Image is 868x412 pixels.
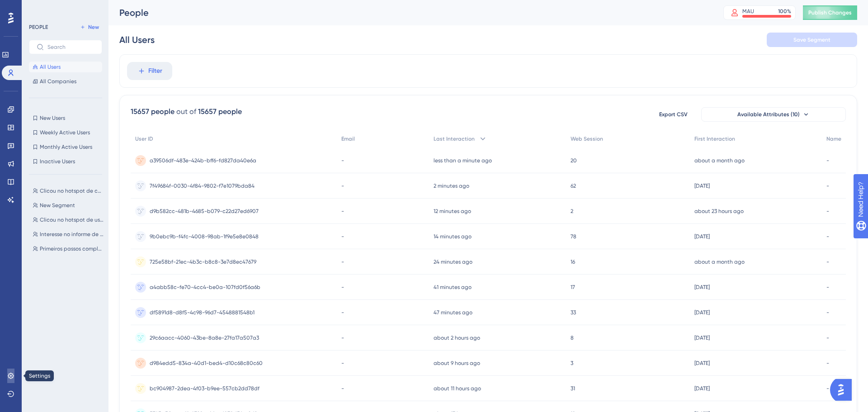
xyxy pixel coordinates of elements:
time: 24 minutes ago [434,259,472,265]
span: 9b0ebc9b-f4fc-4008-98ab-1f9e5e8e0848 [150,233,259,240]
div: MAU [742,8,754,15]
time: about a month ago [694,157,745,164]
span: User ID [135,135,153,142]
button: Clicou no hotspot de checklist personalizado [29,185,108,196]
button: Publish Changes [803,5,857,20]
time: less than a minute ago [434,157,492,164]
span: - [826,284,829,291]
time: 12 minutes ago [434,208,471,214]
button: New [77,22,102,33]
button: New Users [29,113,102,123]
span: bc904987-2dea-4f03-b9ee-557cb2dd78df [150,385,259,392]
time: [DATE] [694,335,710,341]
span: Available Attributes (10) [737,111,800,118]
span: Email [341,135,355,142]
span: d9b582cc-481b-4685-b079-c22d27ed6907 [150,208,259,215]
time: 2 minutes ago [434,183,469,189]
div: PEOPLE [29,24,48,31]
span: - [826,334,829,341]
input: Search [47,44,94,50]
time: [DATE] [694,233,710,240]
span: - [826,385,829,392]
span: - [341,385,344,392]
span: All Companies [40,78,76,85]
button: Save Segment [767,33,857,47]
button: Primeiros passos completos [29,243,108,254]
span: - [826,233,829,240]
span: Save Segment [793,36,830,43]
span: 16 [571,258,575,265]
span: All Users [40,63,61,71]
time: [DATE] [694,309,710,316]
span: Interesse no informe de condição [PERSON_NAME] [40,231,104,238]
span: Name [826,135,841,142]
time: about 2 hours ago [434,335,480,341]
time: 14 minutes ago [434,233,472,240]
span: 8 [571,334,574,341]
div: People [119,6,701,19]
span: First Interaction [694,135,735,142]
span: Publish Changes [808,9,852,16]
button: Monthly Active Users [29,142,102,152]
span: a39506df-483e-424b-bff6-fd827da40e6a [150,157,256,164]
span: d984edd5-834a-40d1-bed4-d10c68c80c60 [150,360,263,367]
span: 31 [571,385,575,392]
div: 15657 people [198,106,242,117]
button: All Users [29,62,102,72]
button: Available Attributes (10) [701,107,846,122]
span: Last Interaction [434,135,475,142]
button: Weekly Active Users [29,127,102,138]
span: - [341,233,344,240]
time: about 9 hours ago [434,360,480,366]
span: - [341,360,344,367]
span: Monthly Active Users [40,143,92,151]
time: about 23 hours ago [694,208,744,214]
span: - [341,157,344,164]
span: 7f49684f-0030-4f84-9802-f7e1079bda84 [150,182,255,189]
span: - [341,284,344,291]
div: 15657 people [131,106,175,117]
span: df5891d8-d8f5-4c98-96d7-4548881548b1 [150,309,255,316]
button: Interesse no informe de condição [PERSON_NAME] [29,229,108,240]
span: Inactive Users [40,158,75,165]
span: - [341,208,344,215]
span: New Segment [40,202,75,209]
span: Primeiros passos completos [40,245,104,252]
span: Need Help? [21,2,57,13]
span: Weekly Active Users [40,129,90,136]
span: 20 [571,157,577,164]
div: out of [176,106,196,117]
span: - [826,258,829,265]
span: - [826,309,829,316]
button: Filter [127,62,172,80]
span: - [826,157,829,164]
span: - [341,334,344,341]
span: 3 [571,360,573,367]
span: 78 [571,233,576,240]
button: Export CSV [651,107,696,122]
time: 41 minutes ago [434,284,472,290]
button: All Companies [29,76,102,87]
span: Clicou no hotspot de usuário [40,216,104,223]
span: Filter [148,66,162,76]
time: [DATE] [694,360,710,366]
span: 2 [571,208,573,215]
span: - [826,208,829,215]
time: [DATE] [694,183,710,189]
span: 62 [571,182,576,189]
div: 100 % [778,8,791,15]
span: 33 [571,309,576,316]
span: 17 [571,284,575,291]
span: - [341,309,344,316]
span: - [341,182,344,189]
time: 47 minutes ago [434,309,472,316]
time: [DATE] [694,284,710,290]
span: - [341,258,344,265]
span: a4abb58c-fe70-4cc4-be0a-107fd0f56a6b [150,284,260,291]
button: Clicou no hotspot de usuário [29,214,108,225]
span: 29c6aacc-4060-43be-8a8e-27fa17a507a3 [150,334,259,341]
iframe: UserGuiding AI Assistant Launcher [830,376,857,403]
span: Export CSV [659,111,688,118]
time: about 11 hours ago [434,385,481,392]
